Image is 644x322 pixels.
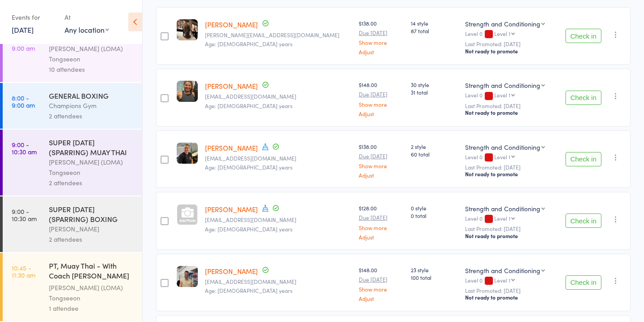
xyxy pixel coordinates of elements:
time: 9:00 - 10:30 am [12,141,37,155]
small: levienr@gmail.com [205,278,352,285]
img: image1742895479.png [177,143,198,164]
span: Age: [DEMOGRAPHIC_DATA] years [205,287,292,294]
button: Check in [566,152,601,166]
span: 2 style [411,143,458,150]
div: 2 attendees [49,234,135,244]
div: Level 1 [494,277,510,283]
span: 23 style [411,266,458,274]
img: image1748247782.png [177,81,198,102]
img: image1747212387.png [177,19,198,40]
time: 9:00 - 10:30 am [12,208,37,222]
div: $128.00 [359,204,404,239]
div: Level 0 [465,30,552,38]
div: Strength and Conditioning [465,143,540,152]
time: 8:00 - 9:00 am [12,37,35,52]
time: 10:45 - 11:30 am [12,264,35,278]
span: 87 total [411,27,458,35]
small: Due [DATE] [359,91,404,97]
div: Not ready to promote [465,294,552,301]
a: Adjust [359,296,404,301]
a: Adjust [359,111,404,117]
a: Show more [359,163,404,169]
small: skruy1608@gmail.com [205,217,352,223]
small: Due [DATE] [359,153,404,159]
span: Age: [DEMOGRAPHIC_DATA] years [205,225,292,233]
div: Level 0 [465,154,552,161]
button: Check in [566,275,601,290]
img: image1744667662.png [177,266,198,287]
div: At [65,10,109,25]
button: Check in [566,91,601,105]
div: GENERAL BOXING [49,91,135,100]
a: [DATE] [12,25,34,35]
button: Check in [566,213,601,228]
small: tahlia.briggsw@gmail.com [205,155,352,161]
small: james-barac09@hotmail.com [205,32,352,38]
button: Check in [566,29,601,43]
small: Last Promoted: [DATE] [465,103,552,109]
small: Last Promoted: [DATE] [465,287,552,294]
small: Last Promoted: [DATE] [465,226,552,232]
div: 2 attendees [49,178,135,188]
a: 9:00 -10:30 amSUPER [DATE] (SPARRING) MUAY THAI[PERSON_NAME] (LOMA) Tongseeon2 attendees [3,130,142,196]
div: Level 1 [494,215,510,221]
div: Level 1 [494,92,510,98]
span: Age: [DEMOGRAPHIC_DATA] years [205,102,292,109]
div: [PERSON_NAME] (LOMA) Tongseeon [49,157,135,178]
a: [PERSON_NAME] [205,143,258,152]
div: Not ready to promote [465,109,552,116]
div: Any location [65,25,109,35]
small: bhavraz@gmail.com [205,93,352,100]
div: Strength and Conditioning [465,266,540,275]
div: Not ready to promote [465,232,552,239]
span: 0 total [411,212,458,219]
small: Last Promoted: [DATE] [465,41,552,47]
a: [PERSON_NAME] [205,20,258,29]
div: 2 attendees [49,111,135,121]
div: Champions Gym [49,100,135,111]
span: 14 style [411,19,458,27]
small: Due [DATE] [359,214,404,221]
div: $138.00 [359,143,404,178]
a: 10:45 -11:30 amPT, Muay Thai - With Coach [PERSON_NAME] (30 minutes)[PERSON_NAME] (LOMA) Tongseeo... [3,253,142,321]
span: Age: [DEMOGRAPHIC_DATA] years [205,163,292,171]
div: SUPER [DATE] (SPARRING) MUAY THAI [49,137,135,157]
a: 8:00 -9:00 amGENERAL MUAY THAI[PERSON_NAME] (LOMA) Tongseeon10 attendees [3,26,142,82]
div: $138.00 [359,19,404,55]
a: Adjust [359,49,404,55]
div: Level 1 [494,154,510,160]
div: SUPER [DATE] (SPARRING) BOXING [49,204,135,224]
div: Events for [12,10,56,25]
a: Adjust [359,234,404,240]
div: Strength and Conditioning [465,19,540,28]
small: Last Promoted: [DATE] [465,164,552,170]
a: [PERSON_NAME] [205,266,258,276]
a: 8:00 -9:00 amGENERAL BOXINGChampions Gym2 attendees [3,83,142,129]
span: Age: [DEMOGRAPHIC_DATA] years [205,40,292,48]
div: 1 attendee [49,303,135,313]
div: Level 0 [465,277,552,285]
div: 10 attendees [49,64,135,74]
div: Level 1 [494,30,510,36]
div: Not ready to promote [465,170,552,178]
span: 0 style [411,204,458,212]
span: 100 total [411,274,458,281]
time: 8:00 - 9:00 am [12,94,35,109]
span: 31 total [411,88,458,96]
a: Show more [359,286,404,292]
a: Adjust [359,172,404,178]
div: Level 0 [465,92,552,100]
div: [PERSON_NAME] (LOMA) Tongseeon [49,283,135,303]
div: [PERSON_NAME] [49,224,135,234]
small: Due [DATE] [359,276,404,283]
div: $148.00 [359,81,404,116]
div: Not ready to promote [465,48,552,55]
div: Strength and Conditioning [465,204,540,213]
div: Level 0 [465,215,552,223]
a: Show more [359,39,404,45]
div: PT, Muay Thai - With Coach [PERSON_NAME] (30 minutes) [49,261,135,283]
small: Due [DATE] [359,30,404,36]
a: Show more [359,225,404,231]
a: [PERSON_NAME] [205,205,258,214]
a: 9:00 -10:30 amSUPER [DATE] (SPARRING) BOXING[PERSON_NAME]2 attendees [3,196,142,252]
